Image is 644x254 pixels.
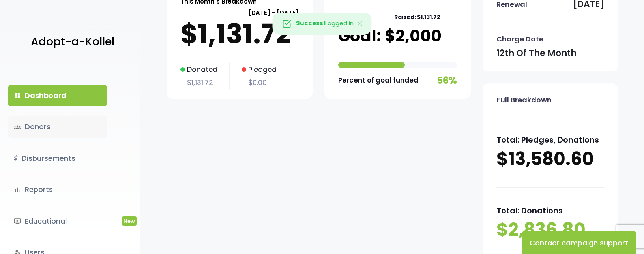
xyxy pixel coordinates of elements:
[8,148,107,169] a: $Disbursements
[348,13,371,34] button: Close
[8,116,107,137] a: groupsDonors
[437,72,457,89] p: 56%
[394,12,440,22] p: Raised: $1,131.72
[496,33,543,45] p: Charge Date
[180,8,299,18] p: [DATE] - [DATE]
[496,218,604,242] p: $2,836.80
[338,26,442,46] p: Goal: $2,000
[8,179,107,200] a: bar_chartReports
[496,147,604,171] p: $13,580.60
[296,19,325,27] strong: Success!
[496,45,577,61] p: 12th of the month
[14,218,21,225] i: ondemand_video
[496,133,604,147] p: Total: Pledges, Donations
[14,92,21,99] i: dashboard
[14,186,21,193] i: bar_chart
[496,203,604,218] p: Total: Donations
[241,63,277,76] p: Pledged
[27,23,114,61] a: Adopt-a-Kollel
[180,63,217,76] p: Donated
[180,76,217,89] p: $1,131.72
[122,216,137,226] span: New
[14,153,18,164] i: $
[273,13,372,35] div: Logged in
[31,32,114,52] p: Adopt-a-Kollel
[338,12,370,22] p: Donors: 23
[14,124,21,131] span: groups
[8,211,107,232] a: ondemand_videoEducationalNew
[8,85,107,106] a: dashboardDashboard
[496,94,552,106] p: Full Breakdown
[241,76,277,89] p: $0.00
[522,231,636,254] button: Contact campaign support
[338,74,418,87] p: Percent of goal funded
[180,18,299,50] p: $1,131.72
